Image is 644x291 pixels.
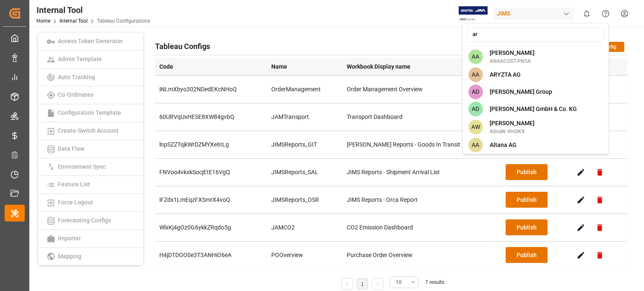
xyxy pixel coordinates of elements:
span: [PERSON_NAME] [490,49,535,57]
input: Search an account... [467,27,604,42]
span: [PERSON_NAME] GmbH & Co. KG [490,105,577,113]
span: AlinaW-4H0IKX [490,128,535,135]
span: AD [468,85,483,99]
span: ANAACOST-PN5A [490,57,535,65]
span: ARYZTA AG [490,70,521,79]
span: AA [468,138,483,152]
span: AW [468,120,483,134]
span: [PERSON_NAME] [490,119,535,128]
span: Altana AG [490,141,517,149]
span: AA [468,67,483,82]
span: AD [468,102,483,116]
span: AA [468,49,483,64]
span: [PERSON_NAME] Group [490,88,552,96]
